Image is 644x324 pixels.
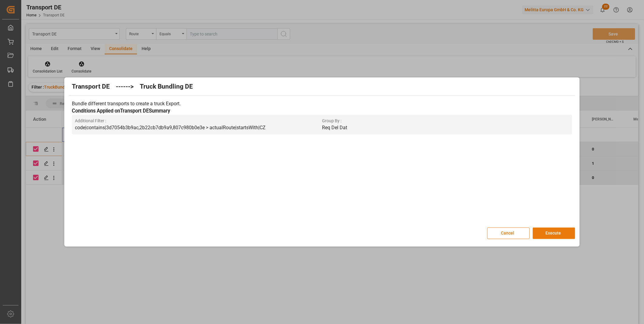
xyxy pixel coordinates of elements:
h2: Truck Bundling DE [140,82,193,92]
button: Cancel [487,228,530,239]
h2: ------> [116,82,134,92]
span: Additional Filter : [75,118,322,124]
p: Req Del Dat [322,124,569,131]
h3: Conditions Applied on Transport DE Summary [72,107,572,115]
button: Execute [533,228,575,239]
h2: Transport DE [72,82,110,92]
p: Bundle different transports to create a truck Export. [72,100,572,107]
span: Group By : [322,118,569,124]
p: code|contains|3d7054b3b9ac,2b22cb7db9a9,807c980b0e3e > actualRoute|startsWith|CZ [75,124,322,131]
